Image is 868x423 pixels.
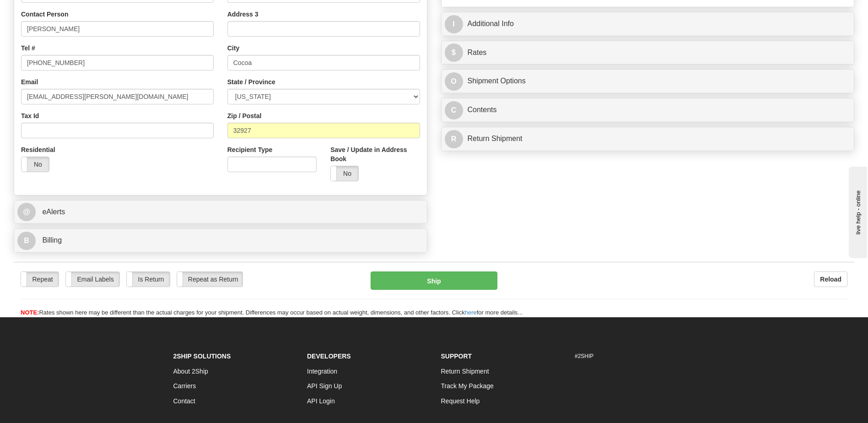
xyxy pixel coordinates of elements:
[227,10,259,19] label: Address 3
[21,10,68,19] label: Contact Person
[14,309,854,317] div: Rates shown here may be different than the actual charges for your shipment. Differences may occu...
[847,165,867,258] iframe: chat widget
[17,231,424,250] a: B Billing
[227,111,262,120] label: Zip / Postal
[177,272,243,287] label: Repeat as Return
[445,130,851,148] a: RReturn Shipment
[814,271,847,287] button: Reload
[17,203,36,221] span: @
[820,276,841,283] b: Reload
[331,166,358,181] label: No
[441,368,489,375] a: Return Shipment
[173,382,196,390] a: Carriers
[445,43,851,62] a: $Rates
[307,368,337,375] a: Integration
[21,272,59,287] label: Repeat
[330,145,420,163] label: Save / Update in Address Book
[173,368,208,375] a: About 2Ship
[21,111,39,120] label: Tax Id
[66,272,119,287] label: Email Labels
[227,145,273,154] label: Recipient Type
[127,272,170,287] label: Is Return
[307,397,335,405] a: API Login
[22,157,49,172] label: No
[441,382,494,390] a: Track My Package
[465,309,477,316] a: here
[575,353,695,359] h6: #2SHIP
[17,203,424,222] a: @ eAlerts
[445,130,463,148] span: R
[21,43,35,53] label: Tel #
[17,232,36,250] span: B
[173,397,195,405] a: Contact
[371,271,497,290] button: Ship
[227,43,239,53] label: City
[21,77,38,87] label: Email
[42,236,62,244] span: Billing
[173,352,231,360] strong: 2Ship Solutions
[42,208,65,216] span: eAlerts
[7,8,85,15] div: live help - online
[307,382,342,390] a: API Sign Up
[445,72,851,91] a: OShipment Options
[445,72,463,91] span: O
[21,145,55,154] label: Residential
[441,397,480,405] a: Request Help
[445,15,851,33] a: IAdditional Info
[445,15,463,33] span: I
[21,309,39,316] span: NOTE:
[445,101,463,119] span: C
[445,43,463,62] span: $
[227,77,275,87] label: State / Province
[307,352,351,360] strong: Developers
[441,352,472,360] strong: Support
[445,101,851,119] a: CContents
